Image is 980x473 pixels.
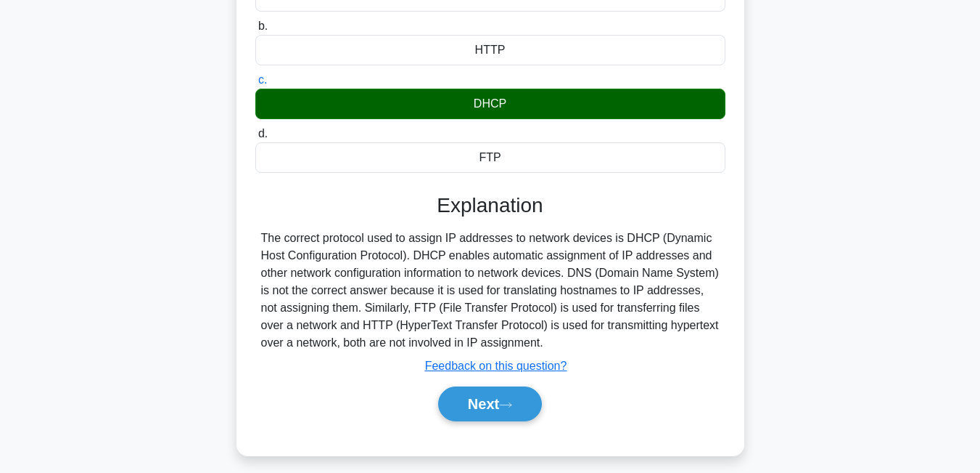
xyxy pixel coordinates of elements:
[261,230,720,352] div: The correct protocol used to assign IP addresses to network devices is DHCP (Dynamic Host Configu...
[264,193,717,218] h3: Explanation
[425,360,567,372] a: Feedback on this question?
[255,35,725,65] div: HTTP
[258,20,268,32] span: b.
[255,89,725,119] div: DHCP
[258,127,268,140] span: d.
[258,73,267,86] span: c.
[255,142,725,173] div: FTP
[438,387,542,421] button: Next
